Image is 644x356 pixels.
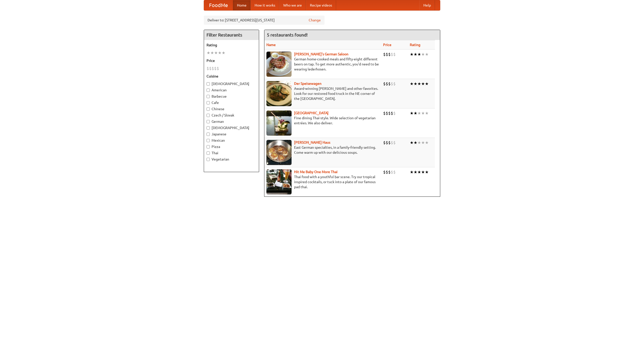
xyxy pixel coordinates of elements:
img: babythai.jpg [266,169,292,194]
li: ★ [421,140,425,145]
li: ★ [222,50,225,56]
li: $ [393,52,396,57]
li: ★ [410,52,414,57]
li: ★ [421,81,425,87]
p: East German specialties, in a family-friendly setting. Come warm up with our delicious soups. [266,145,379,155]
input: [DEMOGRAPHIC_DATA] [207,82,210,86]
li: $ [214,66,217,71]
li: ★ [421,110,425,116]
label: [DEMOGRAPHIC_DATA] [207,125,256,130]
a: [PERSON_NAME] Haus [294,140,330,144]
li: ★ [425,140,429,145]
li: ★ [414,169,417,175]
li: ★ [410,81,414,87]
li: $ [207,66,209,71]
input: Mexican [207,139,210,142]
li: ★ [410,110,414,116]
p: Award-winning [PERSON_NAME] and other favorites. Look for our restored food truck in the NE corne... [266,86,379,101]
label: Czech / Slovak [207,113,256,118]
li: $ [386,169,388,175]
input: Pizza [207,145,210,148]
li: $ [388,52,391,57]
li: ★ [410,169,414,175]
li: $ [209,66,212,71]
li: $ [383,140,386,145]
h5: Cuisine [207,74,256,79]
li: ★ [417,110,421,116]
li: $ [212,66,214,71]
a: Der Speisewagen [294,82,321,86]
label: [DEMOGRAPHIC_DATA] [207,81,256,86]
input: Thai [207,151,210,155]
h4: Filter Restaurants [204,30,259,40]
input: Barbecue [207,95,210,98]
label: Pizza [207,144,256,149]
a: How it works [251,0,279,10]
li: ★ [421,52,425,57]
a: Rating [410,43,420,47]
h5: Rating [207,43,256,48]
label: Cafe [207,100,256,105]
li: ★ [218,50,222,56]
a: Price [383,43,391,47]
li: $ [391,140,393,145]
li: $ [388,81,391,87]
input: German [207,120,210,123]
li: ★ [417,140,421,145]
li: ★ [421,169,425,175]
a: Who we are [279,0,306,10]
li: $ [383,169,386,175]
input: Czech / Slovak [207,114,210,117]
label: Chinese [207,106,256,111]
img: satay.jpg [266,110,292,136]
li: $ [386,81,388,87]
a: Help [419,0,435,10]
b: Hit Me Baby One More Thai [294,170,338,174]
a: Home [233,0,251,10]
li: ★ [417,81,421,87]
li: ★ [414,110,417,116]
li: ★ [417,52,421,57]
li: $ [383,110,386,116]
label: Barbecue [207,94,256,99]
li: ★ [425,81,429,87]
li: $ [391,81,393,87]
li: ★ [210,50,214,56]
input: Cafe [207,101,210,104]
p: Thai food with a youthful bar scene. Try our tropical inspired cocktails, or tuck into a plate of... [266,174,379,189]
li: $ [391,169,393,175]
input: [DEMOGRAPHIC_DATA] [207,126,210,130]
label: Mexican [207,138,256,143]
li: $ [388,140,391,145]
li: $ [386,52,388,57]
li: $ [393,81,396,87]
li: $ [383,81,386,87]
li: $ [393,169,396,175]
li: $ [217,66,219,71]
input: Japanese [207,133,210,136]
label: German [207,119,256,124]
label: Vegetarian [207,157,256,162]
li: ★ [214,50,218,56]
a: [GEOGRAPHIC_DATA] [294,111,329,115]
li: ★ [425,169,429,175]
li: $ [386,140,388,145]
input: Vegetarian [207,158,210,161]
a: [PERSON_NAME]'s German Saloon [294,52,348,56]
li: ★ [414,140,417,145]
img: kohlhaus.jpg [266,140,292,165]
li: ★ [417,169,421,175]
h5: Price [207,58,256,63]
p: German home-cooked meals and fifty-eight different beers on tap. To get more authentic, you'd nee... [266,57,379,72]
li: $ [388,169,391,175]
li: ★ [425,52,429,57]
p: Fine dining Thai-style. Wide selection of vegetarian entrées. We also deliver. [266,115,379,126]
li: ★ [414,81,417,87]
li: $ [383,52,386,57]
a: Name [266,43,276,47]
li: $ [391,52,393,57]
li: $ [391,110,393,116]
